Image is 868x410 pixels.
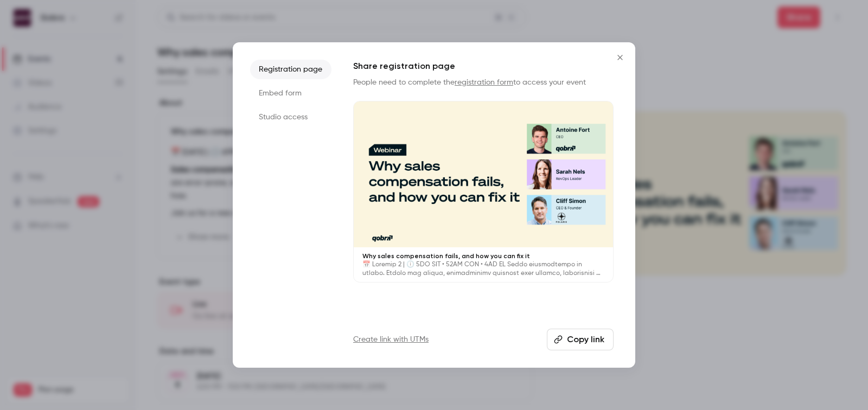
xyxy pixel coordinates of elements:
a: Why sales compensation fails, and how you can fix it📅 Loremip 2 | 🕕 5DO SIT • 52AM CON • 4AD EL S... [353,101,614,283]
button: Close [609,47,631,68]
p: People need to complete the to access your event [353,77,614,88]
a: Create link with UTMs [353,334,429,345]
li: Embed form [250,84,331,103]
li: Studio access [250,107,331,127]
h1: Share registration page [353,60,614,73]
button: Copy link [547,329,614,350]
p: Why sales compensation fails, and how you can fix it [362,252,604,260]
li: Registration page [250,60,331,79]
p: 📅 Loremip 2 | 🕕 5DO SIT • 52AM CON • 4AD EL Seddo eiusmodtempo in utlabo. Etdolo mag aliqua, enim... [362,260,604,278]
a: registration form [455,79,513,86]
